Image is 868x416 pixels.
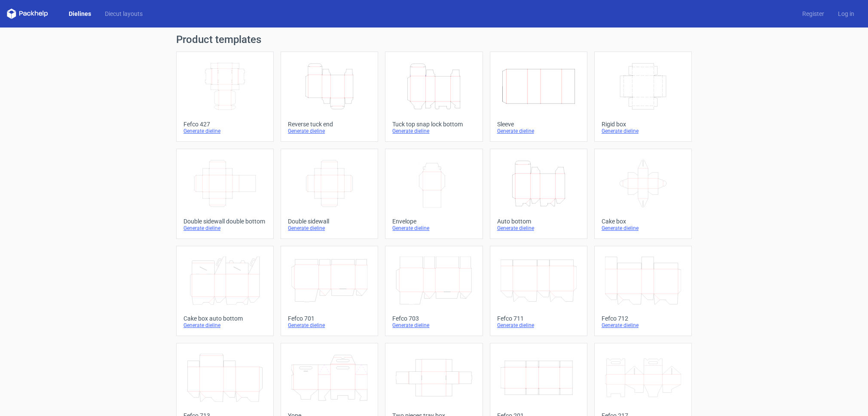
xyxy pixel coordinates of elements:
[183,121,266,128] div: Fefco 427
[281,149,378,239] a: Double sidewallGenerate dieline
[176,34,692,45] h1: Product templates
[183,315,266,322] div: Cake box auto bottom
[490,246,587,336] a: Fefco 711Generate dieline
[385,246,483,336] a: Fefco 703Generate dieline
[602,225,685,232] div: Generate dieline
[385,149,483,239] a: EnvelopeGenerate dieline
[602,121,685,128] div: Rigid box
[288,315,371,322] div: Fefco 701
[176,246,274,336] a: Cake box auto bottomGenerate dieline
[594,52,692,142] a: Rigid boxGenerate dieline
[183,225,266,232] div: Generate dieline
[795,9,831,18] a: Register
[183,218,266,225] div: Double sidewall double bottom
[602,128,685,135] div: Generate dieline
[602,322,685,329] div: Generate dieline
[490,52,587,142] a: SleeveGenerate dieline
[594,246,692,336] a: Fefco 712Generate dieline
[176,149,274,239] a: Double sidewall double bottomGenerate dieline
[62,9,98,18] a: Dielines
[497,121,580,128] div: Sleeve
[288,128,371,135] div: Generate dieline
[288,218,371,225] div: Double sidewall
[281,246,378,336] a: Fefco 701Generate dieline
[594,149,692,239] a: Cake boxGenerate dieline
[602,218,685,225] div: Cake box
[392,225,475,232] div: Generate dieline
[490,149,587,239] a: Auto bottomGenerate dieline
[392,315,475,322] div: Fefco 703
[183,322,266,329] div: Generate dieline
[602,315,685,322] div: Fefco 712
[183,128,266,135] div: Generate dieline
[288,121,371,128] div: Reverse tuck end
[392,218,475,225] div: Envelope
[392,322,475,329] div: Generate dieline
[392,121,475,128] div: Tuck top snap lock bottom
[98,9,150,18] a: Diecut layouts
[392,128,475,135] div: Generate dieline
[497,322,580,329] div: Generate dieline
[385,52,483,142] a: Tuck top snap lock bottomGenerate dieline
[497,128,580,135] div: Generate dieline
[497,225,580,232] div: Generate dieline
[831,9,861,18] a: Log in
[497,218,580,225] div: Auto bottom
[288,225,371,232] div: Generate dieline
[281,52,378,142] a: Reverse tuck endGenerate dieline
[288,322,371,329] div: Generate dieline
[176,52,274,142] a: Fefco 427Generate dieline
[497,315,580,322] div: Fefco 711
